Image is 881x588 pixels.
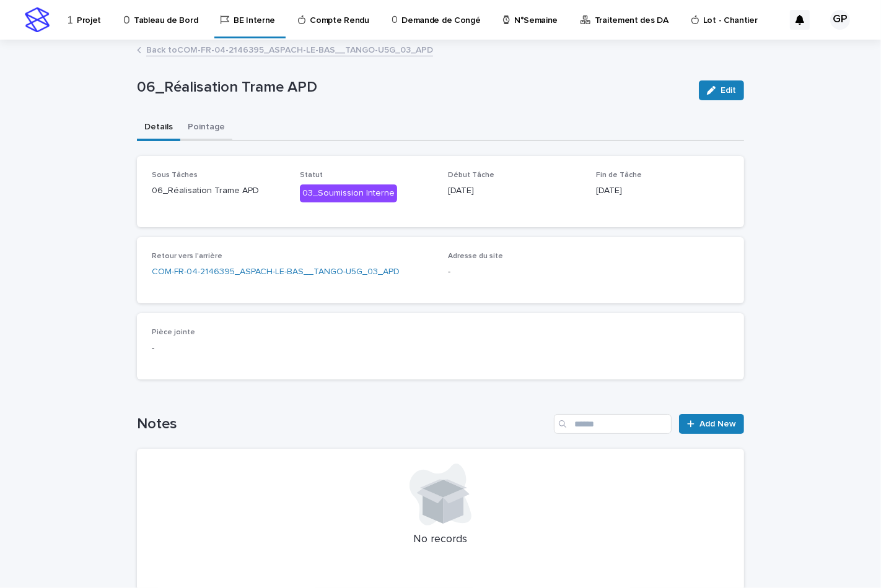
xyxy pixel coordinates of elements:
[699,420,736,428] span: Add New
[152,329,195,336] span: Pièce jointe
[830,10,850,30] div: GP
[448,253,503,260] span: Adresse du site
[448,171,494,179] span: Début Tâche
[152,171,198,179] span: Sous Tâches
[152,184,285,197] p: 06_Réalisation Trame APD
[152,253,222,260] span: Retour vers l'arrière
[25,7,50,32] img: stacker-logo-s-only.png
[137,79,689,97] p: 06_Réalisation Trame APD
[448,184,581,197] p: [DATE]
[679,414,744,434] a: Add New
[152,533,729,547] p: No records
[300,171,323,179] span: Statut
[152,342,729,355] p: -
[596,171,642,179] span: Fin de Tâche
[180,115,232,141] button: Pointage
[137,415,549,433] h1: Notes
[699,80,744,100] button: Edit
[152,266,400,279] a: COM-FR-04-2146395_ASPACH-LE-BAS__TANGO-U5G_03_APD
[596,184,729,197] p: [DATE]
[300,184,397,202] div: 03_Soumission Interne
[448,266,729,279] p: -
[554,414,672,434] input: Search
[137,115,180,141] button: Details
[721,86,736,95] span: Edit
[146,42,433,56] a: Back toCOM-FR-04-2146395_ASPACH-LE-BAS__TANGO-U5G_03_APD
